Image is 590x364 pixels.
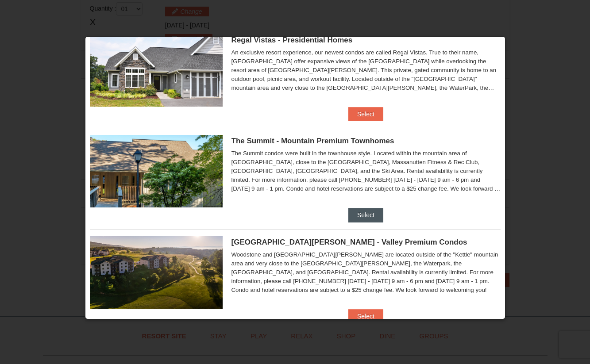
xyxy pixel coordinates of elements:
img: 19219034-1-0eee7e00.jpg [90,135,223,207]
span: The Summit - Mountain Premium Townhomes [231,137,394,145]
span: [GEOGRAPHIC_DATA][PERSON_NAME] - Valley Premium Condos [231,238,467,246]
button: Select [348,107,383,121]
button: Select [348,309,383,323]
img: 19218991-1-902409a9.jpg [90,34,223,107]
div: An exclusive resort experience, our newest condos are called Regal Vistas. True to their name, [G... [231,48,501,92]
span: Regal Vistas - Presidential Homes [231,36,353,44]
button: Select [348,208,383,222]
div: Woodstone and [GEOGRAPHIC_DATA][PERSON_NAME] are located outside of the "Kettle" mountain area an... [231,250,501,295]
div: The Summit condos were built in the townhouse style. Located within the mountain area of [GEOGRAP... [231,149,501,193]
img: 19219041-4-ec11c166.jpg [90,236,223,309]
